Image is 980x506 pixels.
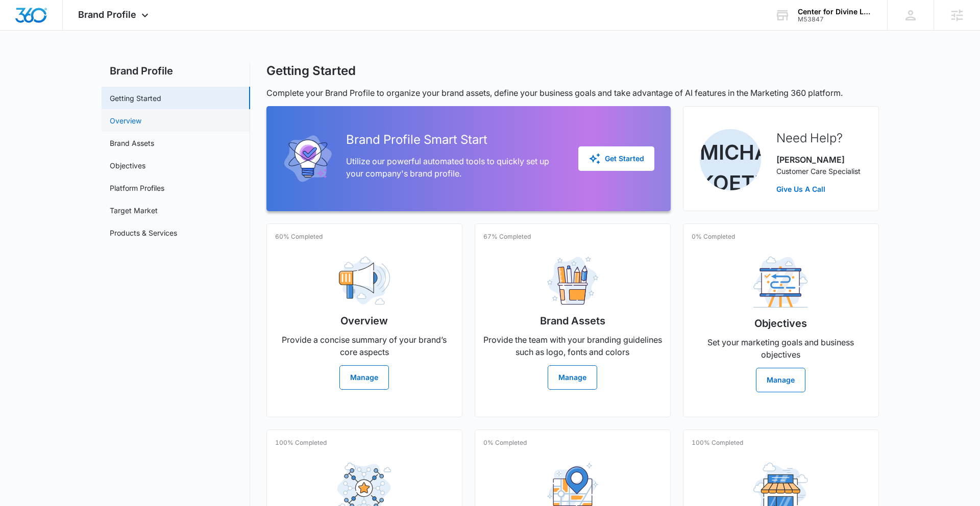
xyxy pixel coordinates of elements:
[483,232,531,241] p: 67% Completed
[483,438,527,447] p: 0% Completed
[776,129,861,147] h2: Need Help?
[266,223,462,417] a: 60% CompletedOverviewProvide a concise summary of your brand’s core aspectsManage
[700,129,761,190] img: Michael Koethe
[266,63,356,79] h1: Getting Started
[339,365,389,390] button: Manage
[78,9,136,20] span: Brand Profile
[754,316,807,331] h2: Objectives
[102,63,250,79] h2: Brand Profile
[346,155,562,180] p: Utilize our powerful automated tools to quickly set up your company's brand profile.
[798,16,872,23] div: account id
[475,223,671,417] a: 67% CompletedBrand AssetsProvide the team with your branding guidelines such as logo, fonts and c...
[776,154,861,166] p: [PERSON_NAME]
[346,131,562,149] h2: Brand Profile Smart Start
[578,146,654,171] button: Get Started
[110,227,177,238] a: Products & Services
[110,183,164,193] a: Platform Profiles
[548,365,597,390] button: Manage
[275,334,454,358] p: Provide a concise summary of your brand’s core aspects
[798,8,872,16] div: account name
[692,232,735,241] p: 0% Completed
[776,166,861,176] p: Customer Care Specialist
[110,93,161,104] a: Getting Started
[110,138,154,148] a: Brand Assets
[776,184,861,194] a: Give Us A Call
[266,87,879,99] p: Complete your Brand Profile to organize your brand assets, define your business goals and take ad...
[110,160,145,171] a: Objectives
[692,336,870,361] p: Set your marketing goals and business objectives
[483,334,662,358] p: Provide the team with your branding guidelines such as logo, fonts and colors
[589,153,644,165] div: Get Started
[110,205,158,216] a: Target Market
[540,313,605,328] h2: Brand Assets
[110,115,141,126] a: Overview
[683,223,879,417] a: 0% CompletedObjectivesSet your marketing goals and business objectivesManage
[692,438,743,447] p: 100% Completed
[340,313,388,328] h2: Overview
[756,368,805,392] button: Manage
[275,232,323,241] p: 60% Completed
[275,438,327,447] p: 100% Completed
